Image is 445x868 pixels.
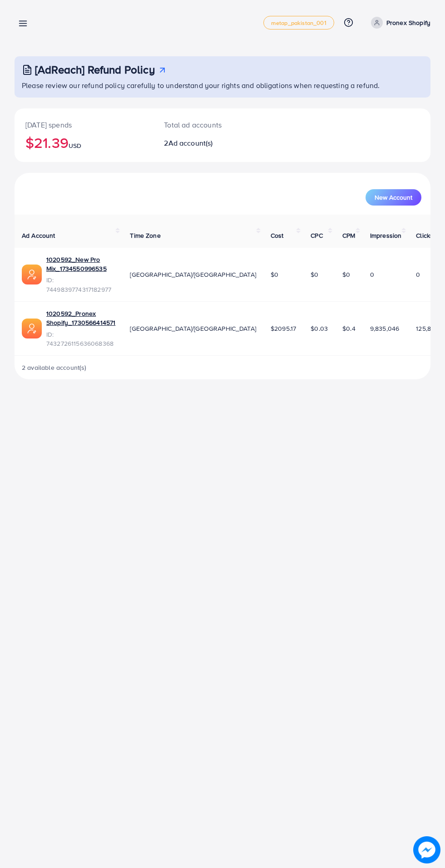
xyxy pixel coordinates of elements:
[22,363,87,372] span: 2 available account(s)
[22,319,42,338] img: ic-ads-acc.e4c84228.svg
[22,265,42,284] img: ic-ads-acc.e4c84228.svg
[46,330,115,348] span: ID: 7432726115636068368
[311,324,328,333] span: $0.03
[25,134,142,151] h2: $21.39
[130,324,256,333] span: [GEOGRAPHIC_DATA]/[GEOGRAPHIC_DATA]
[311,270,318,279] span: $0
[367,17,430,29] a: Pronex Shopify
[164,119,246,130] p: Total ad accounts
[271,324,296,333] span: $2095.17
[416,270,420,279] span: 0
[416,231,433,240] span: Clicks
[46,255,115,274] a: 1020592_New Pro Mix_1734550996535
[416,324,439,333] span: 125,802
[342,231,355,240] span: CPM
[375,194,412,201] span: New Account
[370,270,374,279] span: 0
[46,275,115,294] span: ID: 7449839774317182977
[271,231,284,240] span: Cost
[22,80,425,91] p: Please review our refund policy carefully to understand your rights and obligations when requesti...
[168,138,213,148] span: Ad account(s)
[342,270,350,279] span: $0
[164,139,246,147] h2: 2
[311,231,322,240] span: CPC
[271,20,326,26] span: metap_pakistan_001
[271,270,278,279] span: $0
[46,309,115,328] a: 1020592_Pronex Shopify_1730566414571
[69,141,81,150] span: USD
[263,16,334,29] a: metap_pakistan_001
[370,324,399,333] span: 9,835,046
[130,231,160,240] span: Time Zone
[25,119,142,130] p: [DATE] spends
[370,231,402,240] span: Impression
[366,189,421,206] button: New Account
[386,17,430,28] p: Pronex Shopify
[130,270,256,279] span: [GEOGRAPHIC_DATA]/[GEOGRAPHIC_DATA]
[342,324,356,333] span: $0.4
[35,63,155,76] h3: [AdReach] Refund Policy
[413,836,440,863] img: image
[22,231,55,240] span: Ad Account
